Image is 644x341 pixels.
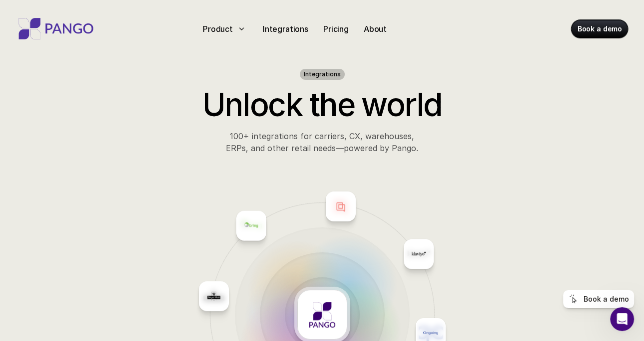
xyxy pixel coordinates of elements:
img: Placeholder logo [411,247,426,262]
iframe: Intercom live chat [610,307,634,331]
p: Book a demo [584,295,629,304]
p: Book a demo [578,24,622,34]
a: Book a demo [563,290,634,308]
p: Product [203,23,233,35]
img: Placeholder logo [243,218,258,233]
p: 100+ integrations for carriers, CX, warehouses, ERPs, and other retail needs—powered by Pango. [135,130,510,154]
p: Pricing [323,23,349,35]
a: About [360,21,391,37]
img: Placeholder logo [309,302,335,328]
img: Placeholder logo [206,289,221,304]
h1: Integrations [304,71,341,78]
a: Book a demo [572,20,628,38]
a: Pricing [319,21,353,37]
p: About [364,23,387,35]
p: Integrations [263,23,308,35]
img: Placeholder logo [423,326,438,341]
h2: Unlock the world [135,86,510,124]
img: Placeholder logo [333,199,348,214]
a: Integrations [259,21,312,37]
